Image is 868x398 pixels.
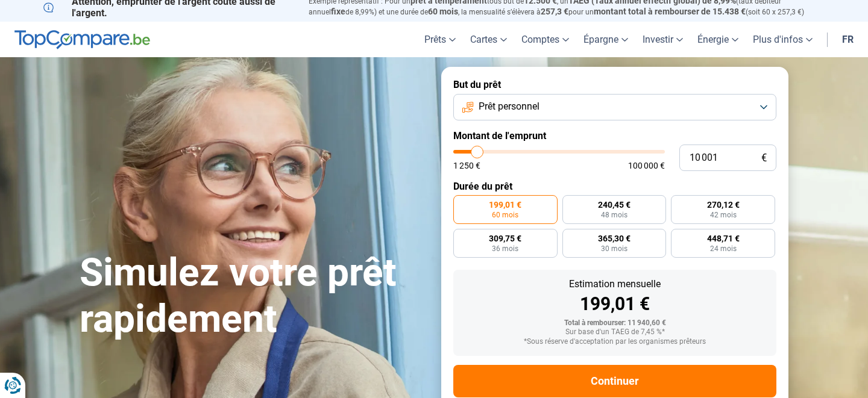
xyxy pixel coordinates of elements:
[746,22,820,57] a: Plus d'infos
[453,79,776,90] label: But du prêt
[453,94,776,120] button: Prêt personnel
[463,295,767,313] div: 199,01 €
[707,201,740,209] span: 270,12 €
[417,22,463,57] a: Prêts
[14,30,150,49] img: TopCompare
[594,7,746,16] span: montant total à rembourser de 15.438 €
[453,161,480,170] span: 1 250 €
[428,7,458,16] span: 60 mois
[576,22,635,57] a: Épargne
[463,22,514,57] a: Cartes
[761,153,767,163] span: €
[463,319,767,328] div: Total à rembourser: 11 940,60 €
[489,234,521,243] span: 309,75 €
[492,211,518,219] span: 60 mois
[331,7,345,16] span: fixe
[690,22,746,57] a: Énergie
[710,245,737,252] span: 24 mois
[710,211,737,219] span: 42 mois
[453,181,776,192] label: Durée du prêt
[635,22,690,57] a: Investir
[463,338,767,346] div: *Sous réserve d'acceptation par les organismes prêteurs
[489,201,521,209] span: 199,01 €
[453,130,776,141] label: Montant de l'emprunt
[492,245,518,252] span: 36 mois
[601,211,627,219] span: 48 mois
[453,365,776,397] button: Continuer
[80,250,427,343] h1: Simulez votre prêt rapidement
[598,201,631,209] span: 240,45 €
[479,100,539,113] span: Prêt personnel
[601,245,627,252] span: 30 mois
[598,234,631,243] span: 365,30 €
[463,328,767,337] div: Sur base d'un TAEG de 7,45 %*
[707,234,740,243] span: 448,71 €
[541,7,568,16] span: 257,3 €
[514,22,576,57] a: Comptes
[628,161,665,170] span: 100 000 €
[835,22,861,57] a: fr
[463,279,767,289] div: Estimation mensuelle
